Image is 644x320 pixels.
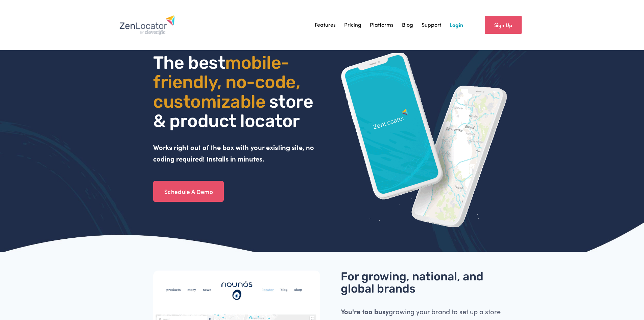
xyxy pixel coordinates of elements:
[341,307,389,316] strong: You're too busy
[402,20,413,30] a: Blog
[153,91,317,131] span: store & product locator
[370,20,393,30] a: Platforms
[315,20,336,30] a: Features
[153,52,225,73] span: The best
[119,15,175,35] img: Zenlocator
[450,20,463,30] a: Login
[153,143,316,163] strong: Works right out of the box with your existing site, no coding required! Installs in minutes.
[344,20,361,30] a: Pricing
[153,181,224,202] a: Schedule A Demo
[341,270,486,296] span: For growing, national, and global brands
[422,20,441,30] a: Support
[341,53,508,227] img: ZenLocator phone mockup gif
[485,16,522,34] a: Sign Up
[153,52,304,112] span: mobile- friendly, no-code, customizable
